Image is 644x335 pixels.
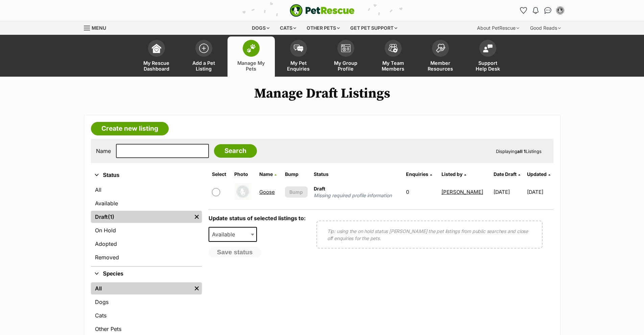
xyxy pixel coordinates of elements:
[436,44,445,53] img: member-resources-icon-8e73f808a243e03378d46382f2149f9095a855e16c252ad45f914b54edf8863c.svg
[91,211,192,223] a: Draft
[289,188,303,196] span: Bump
[259,171,277,177] a: Name
[311,169,403,180] th: Status
[91,224,202,236] a: On Hold
[180,36,228,77] a: Add a Pet Listing
[517,149,526,154] strong: all 1
[209,215,306,222] label: Update status of selected listings to:
[214,144,257,158] input: Search
[92,25,106,31] span: Menu
[442,171,466,177] a: Listed by
[91,309,202,321] a: Cats
[282,169,310,180] th: Bump
[192,282,202,294] a: Remove filter
[91,269,202,278] button: Species
[236,60,266,72] span: Manage My Pets
[331,60,361,72] span: My Group Profile
[496,149,542,154] span: Displaying Listings
[472,21,524,35] div: About PetRescue
[494,171,517,177] span: translation missing: en.admin.listings.index.attributes.date_draft
[494,171,520,177] a: Date Draft
[91,184,202,196] a: All
[518,5,566,16] ul: Account quick links
[518,5,529,16] a: Favourites
[527,171,550,177] a: Updated
[91,122,169,135] a: Create new listing
[417,36,464,77] a: Member Resources
[199,44,209,53] img: add-pet-listing-icon-0afa8454b4691262ce3f59096e99ab1cd57d4a30225e0717b998d2c9b9846f56.svg
[378,60,408,72] span: My Team Members
[388,44,398,53] img: team-members-icon-5396bd8760b3fe7c0b43da4ab00e1e3bb1a5d9ba89233759b79545d2d3fc5d0d.svg
[483,44,493,52] img: help-desk-icon-fdf02630f3aa405de69fd3d07c3f3aa587a6932b1a1747fa1d2bba05be0121f9.svg
[246,44,256,53] img: manage-my-pets-icon-02211641906a0b7f246fdf0571729dbe1e7629f14944591b6c1af311fb30b64b.svg
[425,60,456,72] span: Member Resources
[543,5,553,16] a: Conversations
[209,169,231,180] th: Select
[91,182,202,266] div: Status
[527,180,553,204] td: [DATE]
[91,197,202,209] a: Available
[302,21,344,35] div: Other pets
[141,60,172,72] span: My Rescue Dashboard
[283,60,314,72] span: My Pet Enquiries
[327,228,532,242] p: Tip: using the on hold status [PERSON_NAME] the pet listings from public searches and close off e...
[557,7,564,14] img: Rachel Lee profile pic
[406,171,432,177] a: Enquiries
[464,36,511,77] a: Support Help Desk
[189,60,219,72] span: Add a Pet Listing
[133,36,180,77] a: My Rescue Dashboard
[152,44,161,53] img: dashboard-icon-eb2f2d2d3e046f16d808141f083e7271f6b2e854fb5c12c21221c1fb7104beca.svg
[234,183,251,200] img: Goose
[294,45,303,52] img: pet-enquiries-icon-7e3ad2cf08bfb03b45e93fb7055b45f3efa6380592205ae92323e6603595dc1f.svg
[209,230,242,239] span: Available
[91,171,202,180] button: Status
[322,36,369,77] a: My Group Profile
[473,60,503,72] span: Support Help Desk
[259,189,275,195] a: Goose
[91,238,202,250] a: Adopted
[232,169,256,180] th: Photo
[314,186,325,191] span: Draft
[275,21,301,35] div: Cats
[84,21,111,33] a: Menu
[345,21,402,35] div: Get pet support
[442,189,483,195] a: [PERSON_NAME]
[290,4,355,17] a: PetRescue
[314,192,400,199] span: Missing required profile information
[108,213,114,221] span: (1)
[228,36,275,77] a: Manage My Pets
[533,7,538,14] img: notifications-46538b983faf8c2785f20acdc204bb7945ddae34d4c08c2a6579f10ce5e182be.svg
[91,296,202,308] a: Dogs
[406,171,428,177] span: translation missing: en.admin.listings.index.attributes.enquiries
[91,323,202,335] a: Other Pets
[96,148,111,154] label: Name
[403,180,438,204] td: 0
[530,5,541,16] button: Notifications
[192,211,202,223] a: Remove filter
[290,4,355,17] img: logo-e224e6f780fb5917bec1dbf3a21bbac754714ae5b6737aabdf751b685950b380.svg
[209,227,257,242] span: Available
[341,44,351,52] img: group-profile-icon-3fa3cf56718a62981997c0bc7e787c4b2cf8bcc04b72c1350f741eb67cf2f40e.svg
[91,251,202,263] a: Removed
[275,36,322,77] a: My Pet Enquiries
[525,21,566,35] div: Good Reads
[442,171,462,177] span: Listed by
[285,186,308,198] button: Bump
[209,247,261,258] button: Save status
[369,36,417,77] a: My Team Members
[259,171,273,177] span: Name
[491,180,526,204] td: [DATE]
[91,282,192,294] a: All
[555,5,566,16] button: My account
[544,7,551,14] img: chat-41dd97257d64d25036548639549fe6c8038ab92f7586957e7f3b1b290dea8141.svg
[247,21,274,35] div: Dogs
[527,171,547,177] span: Updated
